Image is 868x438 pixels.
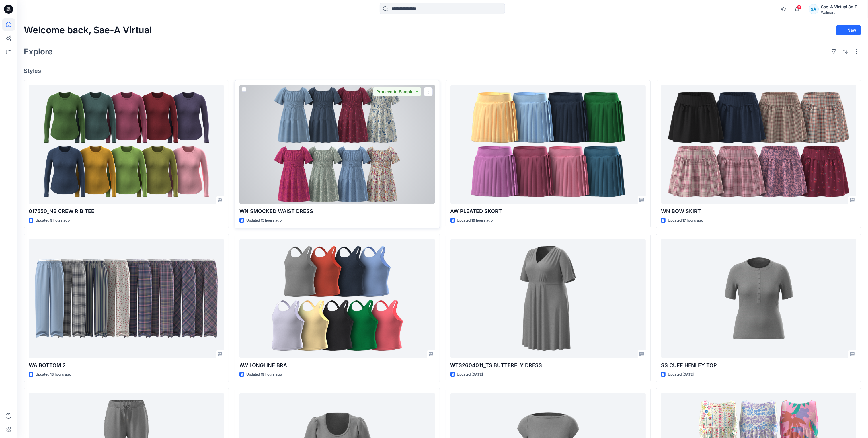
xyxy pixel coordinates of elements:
[36,372,71,378] p: Updated 18 hours ago
[246,218,282,224] p: Updated 15 hours ago
[239,239,435,358] a: AW LONGLINE BRA
[457,372,483,378] p: Updated [DATE]
[457,218,493,224] p: Updated 16 hours ago
[836,25,861,35] button: New
[29,207,224,215] p: 017550_NB CREW RIB TEE
[661,207,856,215] p: WN BOW SKIRT
[668,218,703,224] p: Updated 17 hours ago
[450,361,646,369] p: WTS2604011_TS BUTTERFLY DRESS
[450,85,646,204] a: AW PLEATED SKORT
[36,218,70,224] p: Updated 9 hours ago
[246,372,282,378] p: Updated 19 hours ago
[809,4,819,14] div: SA
[450,207,646,215] p: AW PLEATED SKORT
[661,85,856,204] a: WN BOW SKIRT
[450,239,646,358] a: WTS2604011_TS BUTTERFLY DRESS
[239,85,435,204] a: WN SMOCKED WAIST DRESS
[29,85,224,204] a: 017550_NB CREW RIB TEE
[29,361,224,369] p: WA BOTTOM 2
[24,47,53,56] h2: Explore
[29,239,224,358] a: WA BOTTOM 2
[821,10,861,15] div: Walmart
[797,5,801,9] span: 3
[668,372,694,378] p: Updated [DATE]
[661,361,856,369] p: SS CUFF HENLEY TOP
[239,361,435,369] p: AW LONGLINE BRA
[24,25,152,36] h2: Welcome back, Sae-A Virtual
[239,207,435,215] p: WN SMOCKED WAIST DRESS
[821,3,861,10] div: Sae-A Virtual 3d Team
[24,67,861,74] h4: Styles
[661,239,856,358] a: SS CUFF HENLEY TOP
